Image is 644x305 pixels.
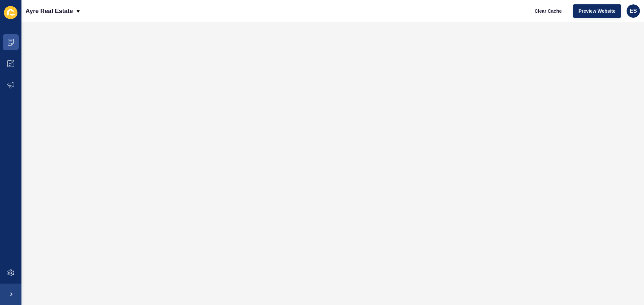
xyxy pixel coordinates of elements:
span: ES [630,8,637,14]
span: Clear Cache [535,8,562,14]
span: Preview Website [579,8,615,14]
p: Ayre Real Estate [25,3,73,19]
button: Preview Website [573,4,621,18]
button: Clear Cache [529,4,568,18]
